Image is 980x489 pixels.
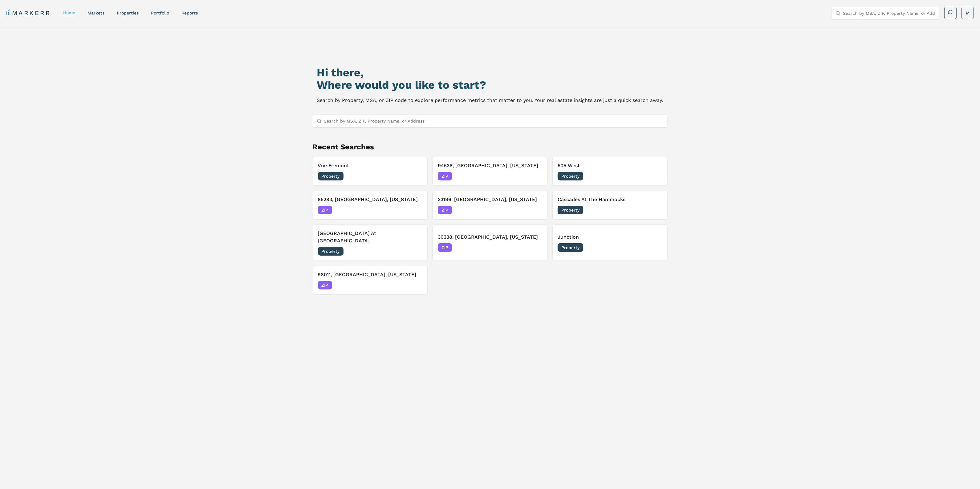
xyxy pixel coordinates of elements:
[528,173,542,179] span: [DATE]
[409,248,422,254] span: [DATE]
[318,206,332,214] span: ZIP
[318,281,332,289] span: ZIP
[962,7,974,19] button: M
[318,247,344,256] span: Property
[409,207,422,213] span: [DATE]
[318,271,422,278] h3: 98011, [GEOGRAPHIC_DATA], [US_STATE]
[558,172,583,180] span: Property
[558,243,583,252] span: Property
[552,191,667,220] button: Cascades At The HammocksProperty[DATE]
[181,10,198,15] a: reports
[438,206,452,214] span: ZIP
[318,162,422,169] h3: Vue Fremont
[552,157,667,186] button: 505 WestProperty[DATE]
[433,157,547,186] button: 94536, [GEOGRAPHIC_DATA], [US_STATE]ZIP[DATE]
[317,79,663,91] h2: Where would you like to start?
[843,7,935,19] input: Search by MSA, ZIP, Property Name, or Address
[6,9,51,17] a: MARKERR
[317,67,663,79] h1: Hi there,
[318,230,422,244] h3: [GEOGRAPHIC_DATA] At [GEOGRAPHIC_DATA]
[558,233,662,241] h3: Junction
[552,224,667,261] button: JunctionProperty[DATE]
[313,224,428,261] button: [GEOGRAPHIC_DATA] At [GEOGRAPHIC_DATA]Property[DATE]
[438,243,452,252] span: ZIP
[558,206,583,214] span: Property
[324,115,664,127] input: Search by MSA, ZIP, Property Name, or Address
[87,10,104,15] a: markets
[409,282,422,288] span: [DATE]
[558,196,662,203] h3: Cascades At The Hammocks
[438,162,542,169] h3: 94536, [GEOGRAPHIC_DATA], [US_STATE]
[649,173,662,179] span: [DATE]
[317,96,663,105] p: Search by Property, MSA, or ZIP code to explore performance metrics that matter to you. Your real...
[528,244,542,251] span: [DATE]
[528,207,542,213] span: [DATE]
[438,233,542,241] h3: 30338, [GEOGRAPHIC_DATA], [US_STATE]
[649,244,662,251] span: [DATE]
[151,10,169,15] a: Portfolio
[313,266,428,295] button: 98011, [GEOGRAPHIC_DATA], [US_STATE]ZIP[DATE]
[438,172,452,180] span: ZIP
[438,196,542,203] h3: 33196, [GEOGRAPHIC_DATA], [US_STATE]
[558,162,662,169] h3: 505 West
[318,196,422,203] h3: 85283, [GEOGRAPHIC_DATA], [US_STATE]
[433,191,547,220] button: 33196, [GEOGRAPHIC_DATA], [US_STATE]ZIP[DATE]
[117,10,139,15] a: properties
[313,142,668,152] h2: Recent Searches
[409,173,422,179] span: [DATE]
[63,10,75,15] a: home
[318,172,344,180] span: Property
[649,207,662,213] span: [DATE]
[313,191,428,220] button: 85283, [GEOGRAPHIC_DATA], [US_STATE]ZIP[DATE]
[313,157,428,186] button: Vue FremontProperty[DATE]
[966,10,970,16] span: M
[433,224,547,261] button: 30338, [GEOGRAPHIC_DATA], [US_STATE]ZIP[DATE]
